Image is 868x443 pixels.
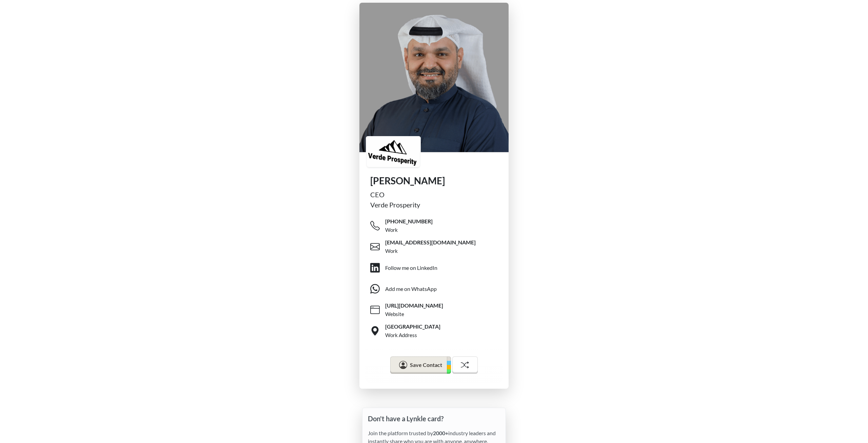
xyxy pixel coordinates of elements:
span: [EMAIL_ADDRESS][DOMAIN_NAME] [385,239,476,246]
a: Add me on WhatsApp [370,278,503,299]
div: CEO [370,189,498,200]
div: Work Address [385,331,417,339]
span: [PHONE_NUMBER] [385,218,433,225]
a: [URL][DOMAIN_NAME]Website [370,299,503,320]
div: Verde Prosperity [370,200,498,210]
span: [GEOGRAPHIC_DATA] [385,323,440,330]
img: profile picture [359,3,509,152]
a: [GEOGRAPHIC_DATA]Work Address [370,320,503,342]
div: Add me on WhatsApp [385,285,437,293]
strong: 2000+ [433,430,448,436]
a: Follow me on LinkedIn [370,257,503,278]
span: Save Contact [410,362,442,368]
span: [URL][DOMAIN_NAME] [385,302,443,309]
div: Follow me on LinkedIn [385,264,437,272]
div: Work [385,226,398,234]
div: Website [385,310,404,318]
p: Don't have a Lynkle card? [368,413,500,424]
div: Work [385,247,398,255]
h1: [PERSON_NAME] [370,175,498,187]
img: logo [367,137,420,167]
button: Save Contact [390,356,451,374]
a: [PHONE_NUMBER]Work [370,215,503,236]
a: [EMAIL_ADDRESS][DOMAIN_NAME]Work [370,236,503,257]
